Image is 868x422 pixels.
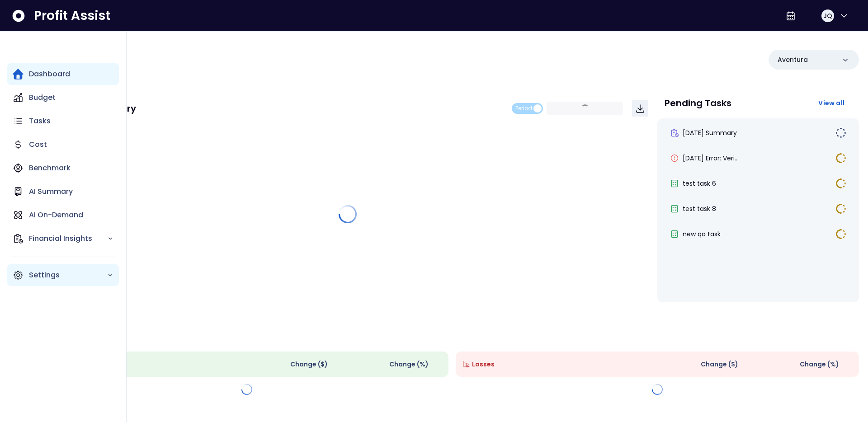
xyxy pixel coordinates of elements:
img: In Progress [835,203,846,214]
span: Profit Assist [34,8,110,24]
span: JQ [823,11,832,20]
span: Losses [472,360,495,369]
p: Aventura [778,55,808,65]
span: Change ( $ ) [290,360,328,369]
p: Benchmark [29,163,71,173]
span: View all [818,98,844,108]
img: Not yet Started [835,127,846,138]
p: Settings [29,270,107,281]
img: In Progress [835,229,846,239]
span: Change ( $ ) [701,360,738,369]
span: test task 8 [683,204,716,213]
p: AI Summary [29,186,73,197]
img: In Progress [835,153,846,164]
p: Pending Tasks [665,98,731,108]
p: Financial Insights [29,233,107,244]
span: new qa task [683,230,721,239]
span: [DATE] Summary [683,128,737,137]
p: Budget [29,92,56,103]
p: Tasks [29,116,51,127]
button: Download [632,100,648,117]
span: test task 6 [683,179,716,188]
span: [DATE] Error: Veri... [683,154,739,163]
span: Change (%) [389,360,429,369]
button: View all [811,95,852,111]
img: In Progress [835,178,846,189]
p: Cost [29,139,47,150]
p: Wins & Losses [45,332,859,341]
span: Change (%) [800,360,839,369]
p: Dashboard [29,69,70,80]
p: AI On-Demand [29,210,83,220]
